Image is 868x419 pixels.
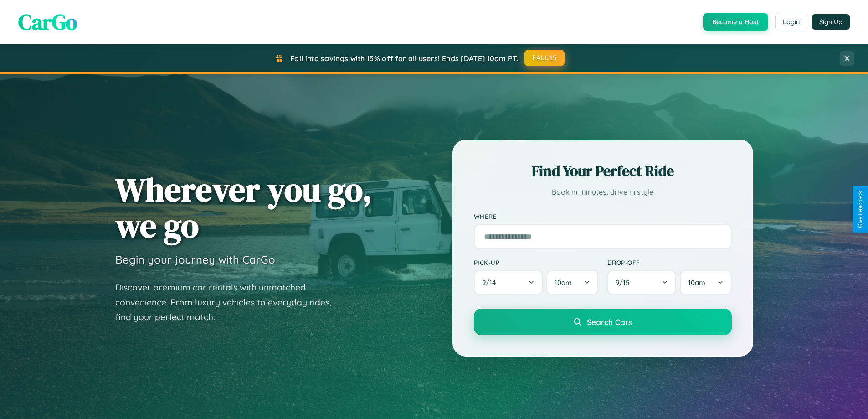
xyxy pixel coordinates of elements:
h2: Find Your Perfect Ride [474,161,732,181]
div: Give Feedback [857,191,863,228]
span: 9 / 15 [616,278,634,287]
button: Login [775,14,807,30]
span: CarGo [18,7,77,37]
label: Where [474,212,732,220]
button: Become a Host [703,13,768,31]
span: 10am [555,278,572,287]
p: Book in minutes, drive in style [474,186,732,199]
label: Drop-off [607,259,732,266]
span: 10am [688,278,705,287]
p: Discover premium car rentals with unmatched convenience. From luxury vehicles to everyday rides, ... [115,280,343,325]
span: Search Cars [587,317,632,327]
button: 9/14 [474,270,543,295]
label: Pick-up [474,259,598,266]
button: 9/15 [607,270,677,295]
button: FALL15 [524,50,565,66]
h3: Begin your journey with CarGo [115,253,275,266]
h1: Wherever you go, we go [115,171,372,243]
button: Search Cars [474,309,732,335]
button: 10am [546,270,598,295]
span: Fall into savings with 15% off for all users! Ends [DATE] 10am PT. [290,54,519,63]
button: Sign Up [812,14,850,30]
button: 10am [680,270,731,295]
span: 9 / 14 [482,278,500,287]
